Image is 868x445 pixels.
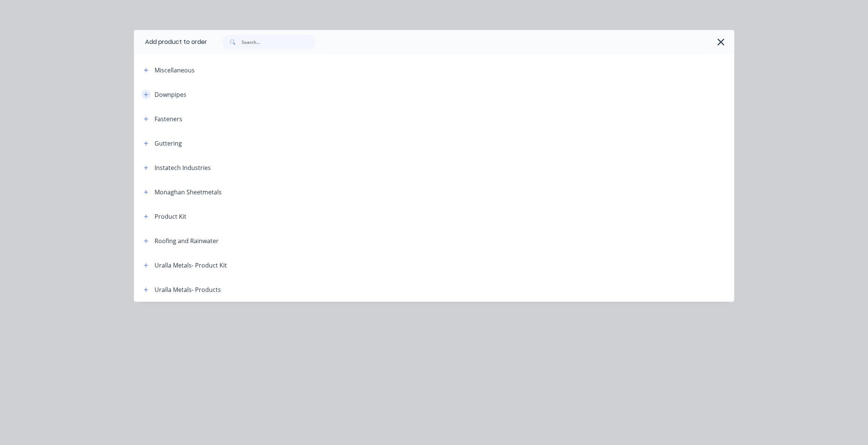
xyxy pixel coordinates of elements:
div: Roofing and Rainwater [155,236,219,245]
div: Product Kit [155,212,186,221]
input: Search... [242,35,316,50]
div: Add product to order [134,30,207,54]
div: Uralla Metals- Product Kit [155,261,227,270]
div: Guttering [155,139,182,148]
div: Instatech Industries [155,163,211,172]
div: Downpipes [155,90,186,99]
div: Miscellaneous [155,66,195,75]
div: Uralla Metals- Products [155,285,221,294]
div: Monaghan Sheetmetals [155,188,222,197]
div: Fasteners [155,114,182,123]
